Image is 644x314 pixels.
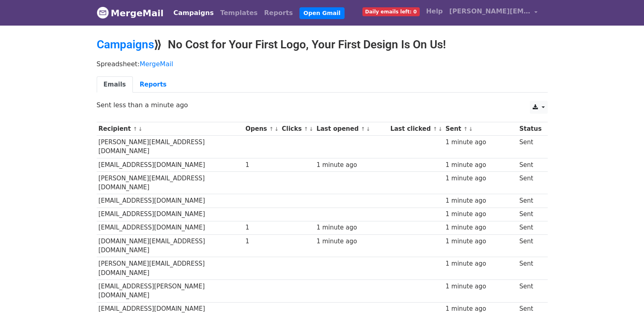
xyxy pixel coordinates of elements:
a: ↑ [433,126,437,132]
a: ↓ [468,126,473,132]
th: Clicks [280,122,314,136]
td: Sent [517,136,543,158]
a: Open Gmail [299,7,345,19]
a: ↑ [304,126,308,132]
a: ↑ [464,126,468,132]
p: Spreadsheet: [97,60,548,68]
th: Last clicked [388,122,444,136]
td: Sent [517,171,543,194]
a: Emails [97,76,133,93]
h2: ⟫ No Cost for Your First Logo, Your First Design Is On Us! [97,38,548,52]
td: [EMAIL_ADDRESS][DOMAIN_NAME] [97,158,244,171]
div: 1 [245,237,278,246]
td: [EMAIL_ADDRESS][DOMAIN_NAME] [97,208,244,221]
a: ↑ [269,126,273,132]
a: ↑ [133,126,137,132]
div: 1 minute ago [445,282,515,291]
td: Sent [517,279,543,302]
a: Reports [261,5,296,21]
a: MergeMail [97,4,164,22]
td: [PERSON_NAME][EMAIL_ADDRESS][DOMAIN_NAME] [97,136,244,158]
td: Sent [517,257,543,280]
a: ↓ [438,126,442,132]
td: [EMAIL_ADDRESS][DOMAIN_NAME] [97,221,244,234]
td: Sent [517,158,543,171]
th: Status [517,122,543,136]
div: 1 [245,160,278,170]
td: [EMAIL_ADDRESS][PERSON_NAME][DOMAIN_NAME] [97,279,244,302]
img: MergeMail logo [97,6,109,19]
a: Campaigns [170,5,217,21]
a: Help [423,3,446,19]
td: [DOMAIN_NAME][EMAIL_ADDRESS][DOMAIN_NAME] [97,234,244,257]
td: Sent [517,221,543,234]
td: [PERSON_NAME][EMAIL_ADDRESS][DOMAIN_NAME] [97,171,244,194]
div: 1 minute ago [445,160,515,170]
span: [PERSON_NAME][EMAIL_ADDRESS][DOMAIN_NAME] [449,6,531,16]
div: 1 minute ago [445,237,515,246]
a: [PERSON_NAME][EMAIL_ADDRESS][DOMAIN_NAME] [446,3,541,22]
a: ↓ [366,126,371,132]
div: 1 minute ago [317,237,386,246]
div: 1 minute ago [445,196,515,206]
a: Templates [217,5,261,21]
th: Opens [243,122,280,136]
div: 1 minute ago [445,138,515,147]
a: ↑ [361,126,365,132]
td: Sent [517,208,543,221]
div: 1 minute ago [445,174,515,183]
td: Sent [517,194,543,208]
div: 1 minute ago [445,210,515,219]
a: ↓ [138,126,143,132]
td: [EMAIL_ADDRESS][DOMAIN_NAME] [97,194,244,208]
p: Sent less than a minute ago [97,101,548,109]
div: 1 minute ago [445,259,515,269]
div: 1 minute ago [445,223,515,232]
th: Last opened [314,122,388,136]
a: Daily emails left: 0 [359,3,423,19]
td: [PERSON_NAME][EMAIL_ADDRESS][DOMAIN_NAME] [97,257,244,280]
a: ↓ [274,126,279,132]
div: 1 [245,223,278,232]
span: Daily emails left: 0 [362,7,420,16]
div: 1 minute ago [445,304,515,314]
a: Reports [133,76,173,93]
th: Recipient [97,122,244,136]
div: 1 minute ago [317,223,386,232]
a: Campaigns [97,38,154,51]
a: ↓ [309,126,314,132]
th: Sent [444,122,518,136]
td: Sent [517,234,543,257]
div: 1 minute ago [317,160,386,170]
a: MergeMail [140,60,173,68]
